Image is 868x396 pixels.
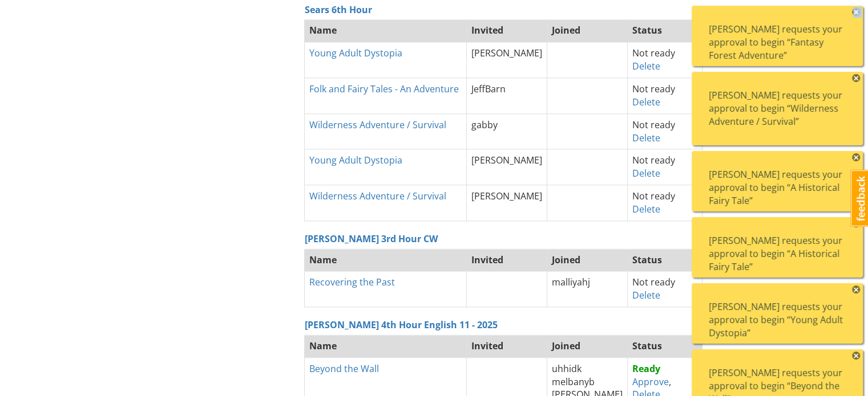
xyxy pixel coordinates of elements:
[852,285,860,293] span: ×
[632,96,660,108] a: Delete
[471,83,506,95] span: JeffBarn
[309,276,395,288] a: Recovering the Past
[628,19,702,42] th: Status
[467,334,547,357] th: Invited
[305,232,438,245] a: [PERSON_NAME] 3rd Hour CW
[852,74,860,82] span: ×
[309,190,446,202] a: Wilderness Adventure / Survival
[632,289,660,301] a: Delete
[305,3,372,16] a: Sears 6th Hour
[852,219,860,227] span: ×
[632,276,675,288] span: Not ready
[632,119,675,131] span: Not ready
[547,334,628,357] th: Joined
[309,362,379,375] a: Beyond the Wall
[552,362,582,375] span: uhhidk
[309,154,402,166] a: Young Adult Dystopia
[467,248,547,271] th: Invited
[632,47,675,59] span: Not ready
[305,19,467,42] th: Name
[471,47,542,59] span: [PERSON_NAME]
[709,168,846,207] div: [PERSON_NAME] requests your approval to begin “A Historical Fairy Tale”
[632,132,660,144] a: Delete
[632,60,660,72] a: Delete
[547,248,628,271] th: Joined
[709,300,846,340] div: [PERSON_NAME] requests your approval to begin “Young Adult Dystopia”
[305,248,467,271] th: Name
[632,190,675,202] span: Not ready
[471,154,542,166] span: [PERSON_NAME]
[709,89,846,128] div: [PERSON_NAME] requests your approval to begin “Wilderness Adventure / Survival”
[709,234,846,273] div: [PERSON_NAME] requests your approval to begin “A Historical Fairy Tale”
[852,153,860,161] span: ×
[632,375,669,388] a: Approve
[632,362,660,375] strong: Ready
[628,334,702,357] th: Status
[632,154,675,166] span: Not ready
[632,203,660,215] a: Delete
[552,276,590,288] span: malliyahj
[305,334,467,357] th: Name
[309,119,446,131] a: Wilderness Adventure / Survival
[852,352,860,360] span: ×
[709,23,846,62] div: [PERSON_NAME] requests your approval to begin “Fantasy Forest Adventure”
[632,83,675,95] span: Not ready
[852,8,860,16] span: ×
[552,375,595,388] span: melbanyb
[467,19,547,42] th: Invited
[471,190,542,202] span: [PERSON_NAME]
[632,167,660,179] a: Delete
[547,19,628,42] th: Joined
[309,83,459,95] a: Folk and Fairy Tales - An Adventure
[471,119,498,131] span: gabby
[309,47,402,59] a: Young Adult Dystopia
[628,248,702,271] th: Status
[305,319,498,331] a: [PERSON_NAME] 4th Hour English 11 - 2025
